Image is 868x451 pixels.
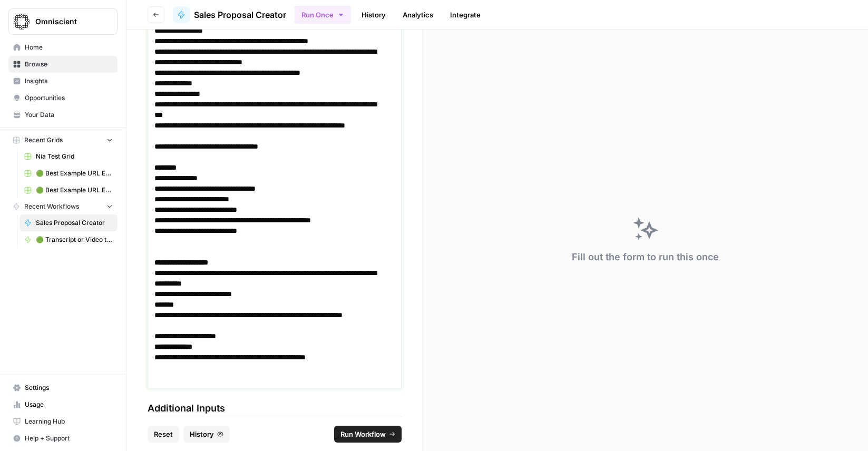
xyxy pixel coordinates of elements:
span: Reset [154,429,173,439]
img: Omniscient Logo [12,12,31,31]
button: Help + Support [8,430,118,447]
span: History [190,429,214,439]
span: Omniscient [35,16,99,27]
a: 🟢 Best Example URL Extractor Grid (3) [19,182,118,199]
button: Recent Workflows [8,199,118,214]
span: 🟢 Transcript or Video to LinkedIn Posts [36,235,113,244]
a: Sales Proposal Creator [173,6,286,23]
span: 🟢 Best Example URL Extractor Grid (4) [36,169,113,178]
span: Home [25,43,113,52]
button: Reset [148,426,179,443]
span: Browse [25,60,113,69]
span: Learning Hub [25,417,113,426]
a: Browse [8,56,118,73]
button: Run Once [295,6,351,24]
a: Learning Hub [8,413,118,430]
a: Opportunities [8,90,118,106]
span: Sales Proposal Creator [194,8,286,21]
a: 🟢 Transcript or Video to LinkedIn Posts [19,231,118,248]
button: History [183,426,230,443]
span: Recent Grids [24,135,63,145]
a: Insights [8,73,118,90]
button: Run Workflow [334,426,402,443]
a: History [355,6,392,23]
a: Settings [8,379,118,396]
button: Workspace: Omniscient [8,8,118,35]
div: Additional Inputs [148,401,402,416]
span: Sales Proposal Creator [36,218,113,228]
a: Home [8,39,118,56]
a: 🟢 Best Example URL Extractor Grid (4) [19,165,118,182]
a: Analytics [396,6,440,23]
a: Nia Test Grid [19,148,118,165]
span: Help + Support [25,434,113,443]
button: Recent Grids [8,132,118,148]
span: Recent Workflows [24,202,79,211]
span: Settings [25,383,113,393]
a: Integrate [444,6,487,23]
span: Run Workflow [340,429,386,439]
span: Insights [25,76,113,86]
a: Your Data [8,106,118,123]
span: Your Data [25,110,113,120]
span: Usage [25,400,113,409]
div: Fill out the form to run this once [572,250,719,264]
a: Sales Proposal Creator [19,214,118,231]
a: Usage [8,396,118,413]
span: Opportunities [25,93,113,103]
span: 🟢 Best Example URL Extractor Grid (3) [36,185,113,195]
span: Nia Test Grid [36,152,113,161]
